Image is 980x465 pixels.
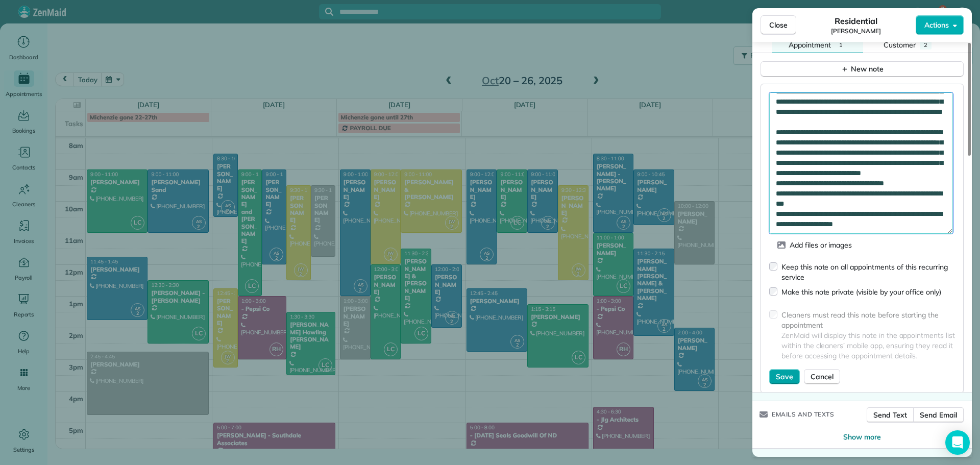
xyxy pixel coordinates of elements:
span: Send Text [873,410,908,420]
label: Cleaners must read this note before starting the appointment [781,310,955,330]
button: Show more [843,432,881,442]
span: 1 [839,41,843,48]
label: Keep this note on all appointments of this recurring service [781,262,955,282]
span: Actions [924,20,949,30]
button: Send Email [913,407,964,423]
span: Customer [884,40,916,50]
span: Add files or images [790,240,852,250]
span: 2 [924,41,927,48]
label: Make this note private (visible by your office only) [781,287,941,297]
span: Cancel [811,372,834,382]
button: Close [761,15,796,35]
button: Save [769,369,800,384]
span: Save [776,372,793,382]
button: Add files or images [769,238,860,252]
span: Appointment [789,40,831,50]
div: Open Intercom Messenger [945,430,970,455]
span: ZenMaid will display this note in the appointments list within the cleaners’ mobile app, ensuring... [781,330,955,361]
span: Send Email [920,410,957,420]
button: Send Text [867,407,914,423]
button: New note [761,61,964,77]
button: Cancel [804,369,840,384]
span: Residential [835,15,878,27]
span: Emails and texts [772,409,834,420]
span: [PERSON_NAME] [831,27,881,35]
div: New note [841,64,884,75]
span: Close [769,20,788,30]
